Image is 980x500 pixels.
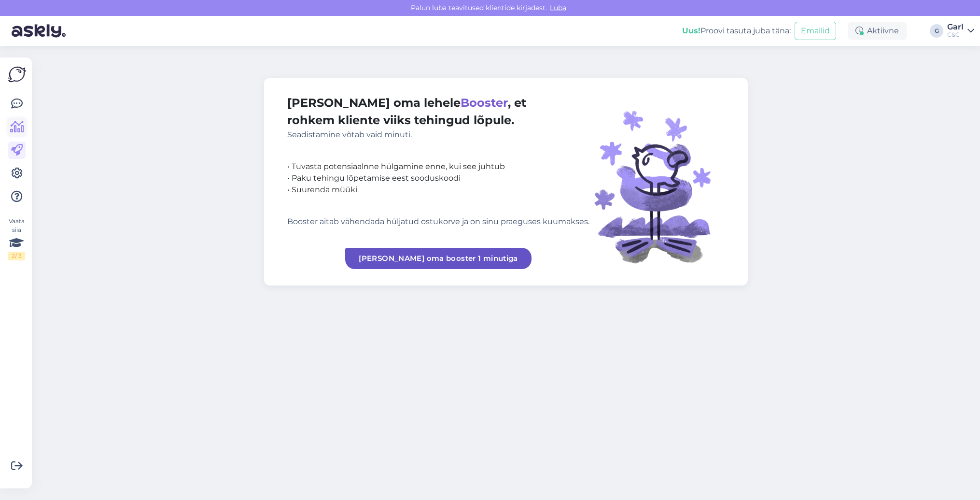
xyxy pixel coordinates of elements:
div: • Paku tehingu lõpetamise eest sooduskoodi [287,172,589,184]
div: C&C [947,31,964,39]
div: 2 / 3 [8,252,25,260]
span: Booster [461,96,508,110]
div: Vaata siia [8,217,25,260]
a: GarlC&C [947,23,974,39]
b: Uus! [682,26,700,35]
button: Emailid [795,22,836,40]
div: Seadistamine võtab vaid minuti. [287,129,589,141]
div: • Tuvasta potensiaalnne hülgamine enne, kui see juhtub [287,161,589,172]
span: Luba [547,3,569,12]
img: illustration [589,94,725,269]
a: [PERSON_NAME] oma booster 1 minutiga [345,248,532,269]
div: [PERSON_NAME] oma lehele , et rohkem kliente viiks tehingud lõpule. [287,94,589,141]
div: G [930,24,943,38]
div: Proovi tasuta juba täna: [682,25,791,37]
img: Askly Logo [8,65,26,84]
div: Garl [947,23,964,31]
div: • Suurenda müüki [287,184,589,196]
div: Aktiivne [848,22,907,40]
div: Booster aitab vähendada hüljatud ostukorve ja on sinu praeguses kuumakses. [287,216,589,228]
